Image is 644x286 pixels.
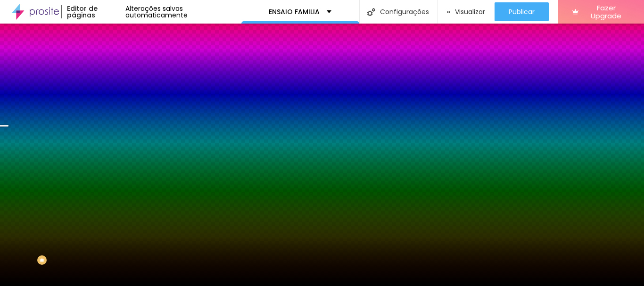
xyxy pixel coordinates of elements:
button: Visualizar [438,2,495,21]
span: Visualizar [455,8,485,16]
img: Icone [367,8,375,16]
span: Fazer Upgrade [582,4,630,20]
span: Publicar [509,8,535,16]
div: Editor de páginas [61,5,125,18]
button: Publicar [495,2,549,21]
p: ENSAIO FAMILIA [269,8,320,15]
div: Alterações salvas automaticamente [125,5,241,18]
img: view-1.svg [447,8,451,16]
